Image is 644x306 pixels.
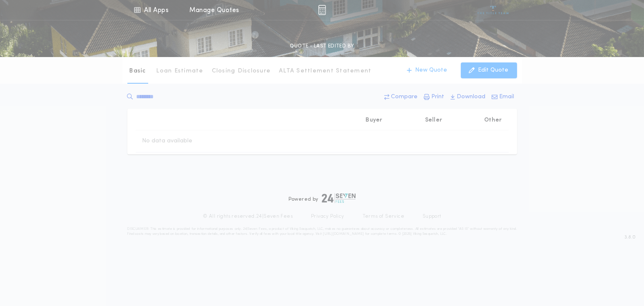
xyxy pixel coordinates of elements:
[500,93,515,101] p: Email
[288,193,356,203] div: Powered by
[432,93,445,101] p: Print
[461,62,517,78] button: Edit Quote
[425,116,443,124] p: Seller
[382,90,420,104] button: Compare
[415,66,448,75] p: New Quote
[127,226,517,236] p: DISCLAIMER: This estimate is provided for informational purposes only. 24|Seven Fees, a product o...
[203,213,293,220] p: © All rights reserved. 24|Seven Fees
[311,213,344,220] a: Privacy Policy
[129,67,146,75] p: Basic
[484,116,502,124] p: Other
[318,5,326,15] img: img
[448,90,488,104] button: Download
[391,93,418,101] p: Compare
[422,90,447,104] button: Print
[136,130,199,152] td: No data available
[477,6,509,14] img: vs-icon
[457,93,486,101] p: Download
[478,66,509,75] p: Edit Quote
[323,232,364,236] a: [URL][DOMAIN_NAME]
[290,42,354,50] p: QUOTE - LAST EDITED BY
[157,67,204,75] p: Loan Estimate
[366,116,383,124] p: Buyer
[624,234,636,241] span: 3.8.0
[490,90,517,104] button: Email
[423,213,441,220] a: Support
[322,193,356,203] img: logo
[279,67,371,75] p: ALTA Settlement Statement
[399,62,456,78] button: New Quote
[212,67,271,75] p: Closing Disclosure
[363,213,404,220] a: Terms of Service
